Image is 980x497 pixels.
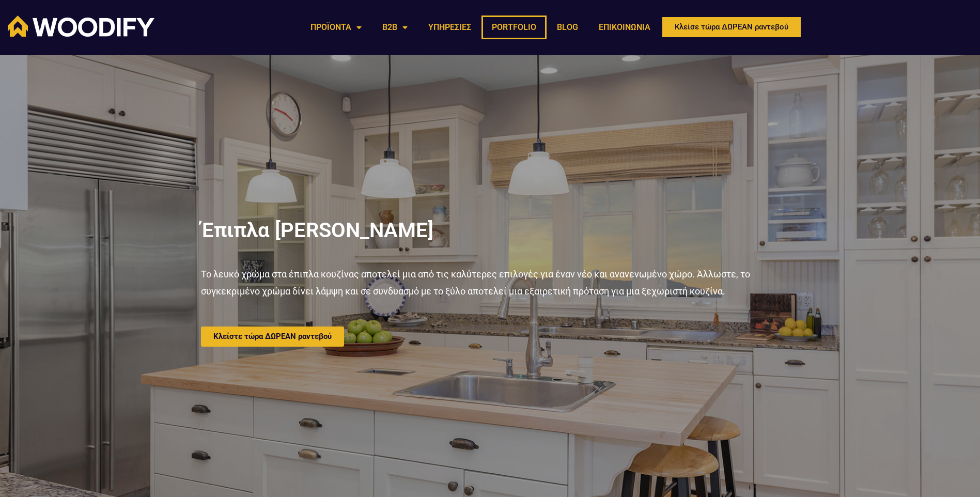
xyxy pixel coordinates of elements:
[481,15,547,39] a: PORTFOLIO
[201,266,780,300] p: Το λευκό χρώμα στα έπιπλα κουζίνας αποτελεί μια από τις καλύτερες επιλογές για έναν νέο και ανανε...
[588,15,661,39] a: ΕΠΙΚΟΙΝΩΝΙΑ
[300,15,661,39] nav: Menu
[418,15,481,39] a: ΥΠΗΡΕΣΙΕΣ
[201,220,780,241] h2: Έπιπλα [PERSON_NAME]
[201,327,344,347] a: Κλείστε τώρα ΔΩΡΕΑΝ ραντεβού
[675,23,788,31] span: Κλείσε τώρα ΔΩΡΕΑΝ ραντεβού
[8,15,154,37] img: Woodify
[547,15,588,39] a: BLOG
[661,15,802,39] a: Κλείσε τώρα ΔΩΡΕΑΝ ραντεβού
[372,15,418,39] a: B2B
[300,15,372,39] a: ΠΡΟΪΟΝΤΑ
[213,333,332,340] span: Κλείστε τώρα ΔΩΡΕΑΝ ραντεβού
